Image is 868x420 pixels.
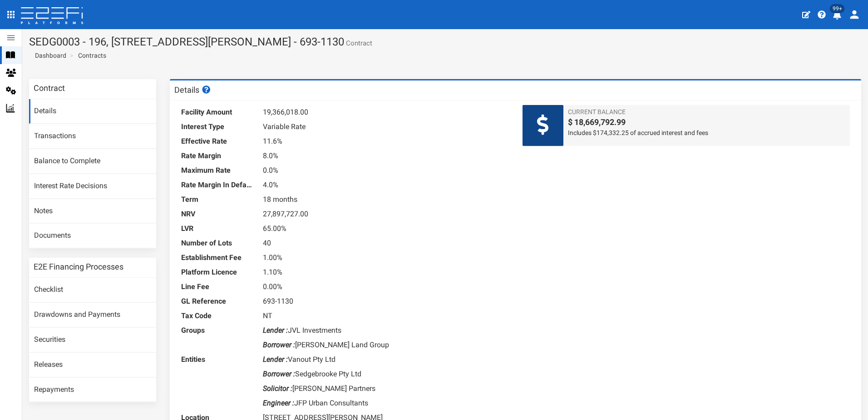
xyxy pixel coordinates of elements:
[29,199,156,224] a: Notes
[263,384,292,393] i: Solicitor :
[263,355,288,364] i: Lender :
[263,120,508,134] dd: Variable Rate
[263,134,508,149] dd: 11.6%
[29,149,156,174] a: Balance to Complete
[29,224,156,248] a: Documents
[263,163,508,178] dd: 0.0%
[263,352,508,367] dd: Vanout Pty Ltd
[568,107,845,116] span: Current Balance
[181,352,254,367] dt: Entities
[344,40,372,47] small: Contract
[181,323,254,338] dt: Groups
[263,105,508,120] dd: 19,366,018.00
[181,105,254,120] dt: Facility Amount
[263,338,508,352] dd: [PERSON_NAME] Land Group
[263,309,508,323] dd: NT
[29,353,156,377] a: Releases
[263,221,508,236] dd: 65.00%
[181,309,254,323] dt: Tax Code
[263,280,508,294] dd: 0.00%
[181,163,254,178] dt: Maximum Rate
[31,52,66,59] span: Dashboard
[263,399,294,407] i: Engineer :
[263,236,508,250] dd: 40
[29,328,156,352] a: Securities
[263,149,508,163] dd: 8.0%
[181,120,254,134] dt: Interest Type
[263,192,508,207] dd: 18 months
[263,207,508,221] dd: 27,897,727.00
[181,294,254,309] dt: GL Reference
[263,265,508,280] dd: 1.10%
[568,128,845,137] span: Includes $174,332.25 of accrued interest and fees
[263,381,508,396] dd: [PERSON_NAME] Partners
[34,263,123,271] h3: E2E Financing Processes
[181,178,254,192] dt: Rate Margin In Default
[263,367,508,381] dd: Sedgebrooke Pty Ltd
[181,280,254,294] dt: Line Fee
[181,192,254,207] dt: Term
[568,116,845,128] span: $ 18,669,792.99
[31,51,66,60] a: Dashboard
[181,265,254,280] dt: Platform Licence
[263,396,508,410] dd: JFP Urban Consultants
[29,36,861,48] h1: SEDG0003 - 196, [STREET_ADDRESS][PERSON_NAME] - 693-1130
[34,84,65,92] h3: Contract
[181,236,254,250] dt: Number of Lots
[263,294,508,309] dd: 693-1130
[29,278,156,302] a: Checklist
[263,326,288,335] i: Lender :
[263,323,508,338] dd: JVL Investments
[29,303,156,327] a: Drawdowns and Payments
[29,174,156,199] a: Interest Rate Decisions
[78,51,106,60] a: Contracts
[263,250,508,265] dd: 1.00%
[263,340,295,349] i: Borrower :
[174,85,212,94] h3: Details
[29,378,156,402] a: Repayments
[263,370,295,378] i: Borrower :
[181,250,254,265] dt: Establishment Fee
[181,221,254,236] dt: LVR
[263,178,508,192] dd: 4.0%
[181,207,254,221] dt: NRV
[181,149,254,163] dt: Rate Margin
[29,124,156,149] a: Transactions
[181,134,254,149] dt: Effective Rate
[29,99,156,124] a: Details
